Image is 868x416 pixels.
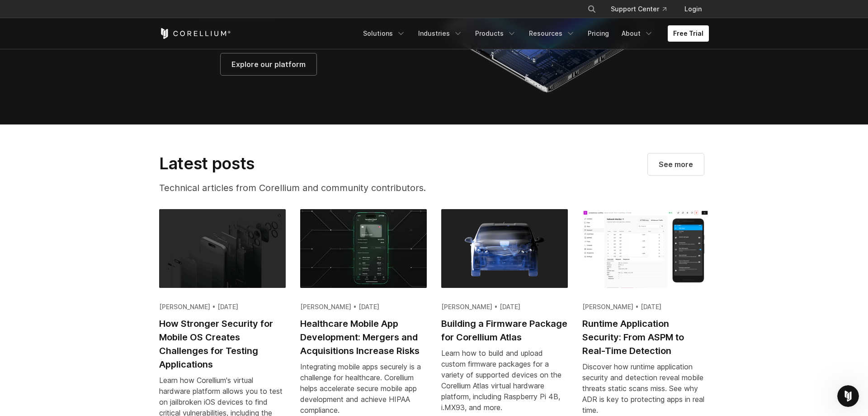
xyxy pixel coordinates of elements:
[441,317,568,344] h2: Building a Firmware Package for Corellium Atlas
[582,302,709,311] div: [PERSON_NAME] • [DATE]
[582,25,614,42] a: Pricing
[159,302,286,311] div: [PERSON_NAME] • [DATE]
[668,25,709,42] a: Free Trial
[300,361,427,416] div: Integrating mobile apps securely is a challenge for healthcare. Corellium helps accelerate secure...
[837,385,859,407] iframe: Intercom live chat
[221,53,316,75] a: Explore our platform
[358,25,709,42] div: Navigation Menu
[358,25,411,42] a: Solutions
[441,209,568,288] img: Building a Firmware Package for Corellium Atlas
[413,25,468,42] a: Industries
[576,1,709,17] div: Navigation Menu
[524,25,580,42] a: Resources
[441,348,568,413] div: Learn how to build and upload custom firmware packages for a variety of supported devices on the ...
[604,1,674,17] a: Support Center
[231,59,306,70] span: Explore our platform
[300,302,427,311] div: [PERSON_NAME] • [DATE]
[159,28,231,39] a: Corellium Home
[582,361,709,416] div: Discover how runtime application security and detection reveal mobile threats static scans miss. ...
[648,153,704,175] a: Visit our blog
[582,317,709,358] h2: Runtime Application Security: From ASPM to Real-Time Detection
[677,1,709,17] a: Login
[441,302,568,311] div: [PERSON_NAME] • [DATE]
[582,209,709,288] img: Runtime Application Security: From ASPM to Real-Time Detection
[159,153,467,173] h2: Latest posts
[659,159,693,170] span: See more
[616,25,659,42] a: About
[159,181,467,195] p: Technical articles from Corellium and community contributors.
[300,209,427,288] img: Healthcare Mobile App Development: Mergers and Acquisitions Increase Risks
[470,25,522,42] a: Products
[159,317,286,371] h2: How Stronger Security for Mobile OS Creates Challenges for Testing Applications
[300,317,427,358] h2: Healthcare Mobile App Development: Mergers and Acquisitions Increase Risks
[584,1,600,17] button: Search
[159,209,286,288] img: How Stronger Security for Mobile OS Creates Challenges for Testing Applications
